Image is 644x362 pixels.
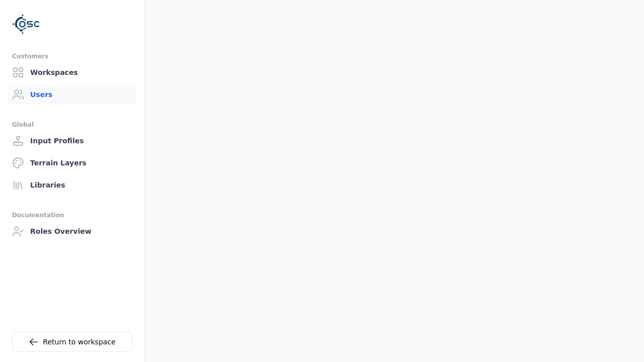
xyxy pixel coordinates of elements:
[8,153,136,173] a: Terrain Layers
[12,119,132,131] div: Global
[12,332,132,352] a: Return to workspace
[12,10,40,38] img: Logo
[8,221,136,241] a: Roles Overview
[8,131,136,151] a: Input Profiles
[8,62,136,82] a: Workspaces
[8,84,136,105] a: Users
[12,50,132,62] div: Customers
[8,175,136,195] a: Libraries
[12,209,132,221] div: Documentation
